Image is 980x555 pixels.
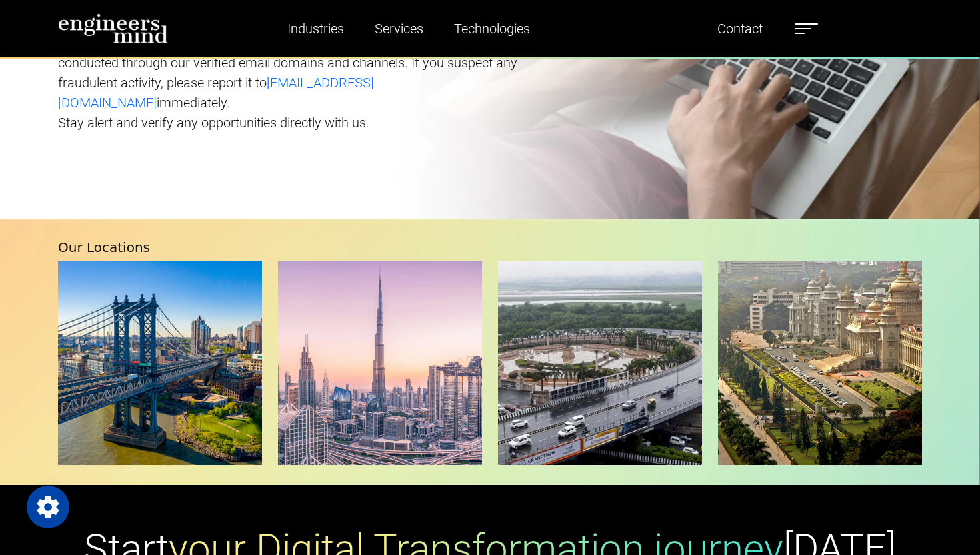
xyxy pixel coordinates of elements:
[498,261,702,465] img: gif
[369,13,429,44] a: Services
[58,13,168,43] img: logo
[58,239,922,255] h5: Our Locations
[58,75,374,111] a: [EMAIL_ADDRESS][DOMAIN_NAME]
[718,261,922,465] img: gif
[449,13,535,44] a: Technologies
[712,13,768,44] a: Contact
[58,113,532,133] p: Stay alert and verify any opportunities directly with us.
[278,261,482,465] img: gif
[282,13,349,44] a: Industries
[58,261,262,465] img: gif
